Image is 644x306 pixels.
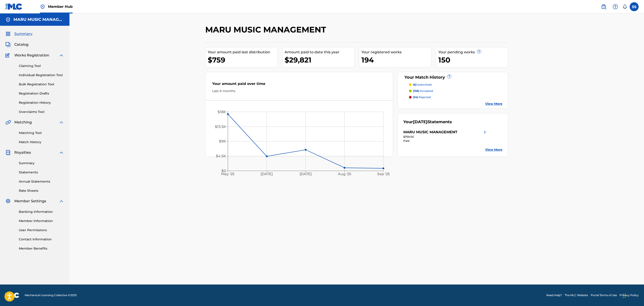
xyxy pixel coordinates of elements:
img: search [601,4,606,9]
div: Your amount paid over time [212,81,386,89]
a: Individual Registration Tool [19,73,64,78]
tspan: $0 [221,169,226,173]
div: Your Match History [403,74,503,80]
iframe: Chat Widget [544,126,644,306]
a: Bulk Registration Tool [19,82,64,87]
p: submitted [413,83,432,87]
div: Notifications [622,4,627,9]
img: Top Rightsholder [40,4,45,9]
span: Works Registration [14,53,49,58]
span: Mechanical Licensing Collective © 2025 [25,293,77,297]
a: Public Search [599,2,608,11]
a: Rate Sheets [19,188,64,193]
a: Member Benefits [19,246,64,251]
p: rejected [413,95,431,99]
a: Summary [19,161,64,166]
div: Your amount paid last distribution [208,50,277,55]
tspan: $13.5K [215,125,226,129]
img: Summary [5,31,11,37]
a: Statements [19,170,64,175]
span: Member Hub [48,4,73,9]
img: expand [59,53,64,58]
p: accepted [413,89,433,93]
span: [DATE] [413,119,428,124]
a: Registration History [19,100,64,105]
tspan: [DATE] [300,172,312,176]
img: expand [59,150,64,155]
a: Registration Drafts [19,91,64,96]
div: Your registered works [361,50,431,55]
img: Catalog [5,42,11,47]
iframe: Resource Center [631,216,644,252]
img: Matching [5,120,11,125]
div: Paid [403,139,488,143]
img: Member Settings [5,198,11,204]
tspan: May '25 [221,172,235,176]
img: expand [59,120,64,125]
img: right chevron icon [482,129,488,135]
a: MARU MUSIC MANAGEMENTright chevron icon$759.00Paid [403,129,488,143]
div: 194 [361,55,431,65]
a: (6) submitted [409,83,503,87]
img: expand [59,198,64,204]
img: Royalties [5,150,11,155]
a: SummarySummary [5,31,32,37]
a: Match History [19,140,64,144]
span: (6) [413,83,417,86]
div: Amount paid to date this year [285,50,354,55]
img: logo [5,293,19,298]
span: Royalties [14,150,31,155]
span: ? [447,75,451,78]
a: CatalogCatalog [5,42,28,47]
span: Catalog [14,42,28,47]
div: User Menu [630,2,639,11]
a: Banking Information [19,209,64,214]
div: Your pending works [438,50,508,55]
a: View More [485,101,502,106]
img: Accounts [5,17,11,22]
a: View More [485,147,502,152]
a: Claiming Tool [19,64,64,68]
a: Member Information [19,219,64,223]
h2: MARU MUSIC MANAGEMENT [205,25,328,35]
a: Overclaims Tool [19,110,64,114]
div: $29,821 [285,55,354,65]
span: ? [477,50,481,53]
a: User Permissions [19,228,64,233]
tspan: $9K [219,139,226,143]
h5: MARU MUSIC MANAGEMENT [13,17,64,22]
div: Your Statements [403,119,452,125]
tspan: $4.5K [216,154,226,158]
a: Contact Information [19,237,64,242]
span: Member Settings [14,198,46,204]
div: MARU MUSIC MANAGEMENT [403,129,457,135]
img: help [613,4,618,9]
tspan: $18K [218,110,226,114]
div: $759 [208,55,277,65]
a: (34) rejected [409,95,503,99]
div: Drag [623,289,626,302]
a: Matching Tool [19,131,64,135]
div: 150 [438,55,508,65]
img: MLC Logo [5,3,23,10]
div: Help [611,2,620,11]
div: $759.00 [403,135,488,139]
tspan: Sep '25 [377,172,390,176]
div: Last 6 months [212,89,386,93]
a: Annual Statements [19,179,64,184]
tspan: Aug '25 [338,172,351,176]
span: Matching [14,120,32,125]
span: (158) [413,89,419,93]
span: Summary [14,31,32,37]
tspan: [DATE] [261,172,273,176]
span: (34) [413,95,418,99]
a: (158) accepted [409,89,503,93]
img: Works Registration [5,53,11,58]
